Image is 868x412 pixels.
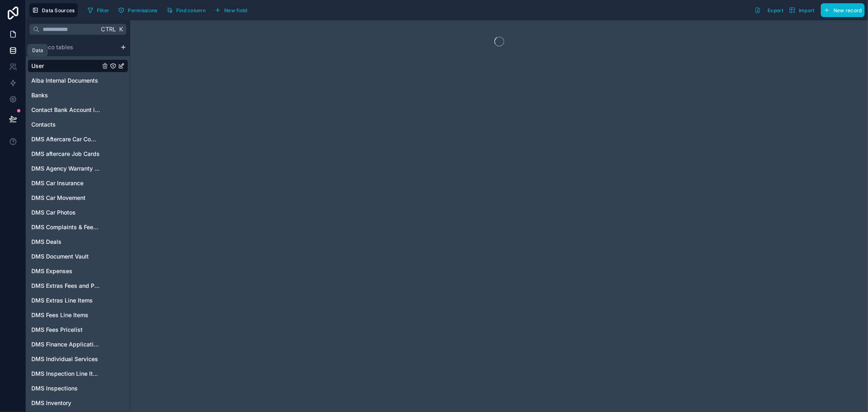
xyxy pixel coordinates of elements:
span: DMS Inspection Line Items [31,370,100,378]
div: DMS Fees Pricelist [28,323,128,336]
span: Contacts [31,121,56,129]
span: Alba Internal Documents [31,77,98,85]
div: DMS Finance Applications [28,338,128,351]
div: DMS Inspection Line Items [28,367,128,380]
div: DMS Deals [28,235,128,248]
span: Ctrl [100,24,117,34]
span: Contact Bank Account information [31,106,100,114]
span: Find column [176,7,206,13]
button: Filter [84,4,112,16]
div: DMS Inspections [28,382,128,395]
button: Import [786,3,818,17]
div: Data [32,47,43,54]
div: DMS Complaints & Feedback [28,221,128,234]
span: K [118,26,124,32]
span: DMS Expenses [31,267,72,275]
div: DMS aftercare Job Cards [28,147,128,160]
button: Permissions [115,4,160,16]
span: DMS aftercare Job Cards [31,150,100,158]
a: Permissions [115,4,163,16]
span: DMS Agency Warranty & Service Contract Validity [31,164,100,173]
span: DMS Car Movement [31,194,85,202]
button: New field [212,4,250,16]
span: DMS Fees Line Items [31,311,88,319]
span: DMS Extras Fees and Prices [31,282,100,290]
div: Contact Bank Account information [28,103,128,116]
span: Export [767,7,783,13]
span: DMS Individual Services [31,355,98,363]
div: DMS Inventory [28,397,128,410]
span: User [31,62,44,70]
div: Contacts [28,118,128,131]
div: DMS Agency Warranty & Service Contract Validity [28,162,128,175]
div: DMS Car Insurance [28,177,128,190]
div: DMS Car Photos [28,206,128,219]
button: Find column [164,4,208,16]
span: DMS Car Photos [31,208,76,217]
button: Noloco tables [28,42,117,53]
span: Data Sources [42,7,75,13]
span: DMS Fees Pricelist [31,326,83,334]
div: DMS Extras Fees and Prices [28,279,128,292]
span: DMS Inspections [31,384,78,392]
div: DMS Document Vault [28,250,128,263]
span: DMS Inventory [31,399,71,407]
a: New record [818,3,865,17]
span: Import [799,7,815,13]
span: DMS Car Insurance [31,179,83,187]
div: scrollable content [26,38,130,412]
div: Alba Internal Documents [28,74,128,87]
span: Permissions [128,7,157,13]
button: Export [752,3,786,17]
div: DMS Aftercare Car Complaints [28,133,128,146]
span: DMS Extras Line Items [31,296,93,305]
div: DMS Individual Services [28,353,128,366]
span: New record [833,7,862,13]
span: DMS Complaints & Feedback [31,223,100,231]
button: Data Sources [29,3,78,17]
span: Banks [31,91,48,99]
span: DMS Deals [31,238,61,246]
div: DMS Extras Line Items [28,294,128,307]
span: Filter [97,7,109,13]
span: New field [224,7,247,13]
div: DMS Car Movement [28,191,128,204]
span: DMS Finance Applications [31,340,100,348]
button: New record [821,3,865,17]
div: DMS Fees Line Items [28,309,128,322]
div: DMS Expenses [28,265,128,278]
div: User [28,59,128,72]
span: DMS Aftercare Car Complaints [31,135,100,143]
div: Banks [28,89,128,102]
span: Noloco tables [35,43,73,51]
span: DMS Document Vault [31,252,89,261]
